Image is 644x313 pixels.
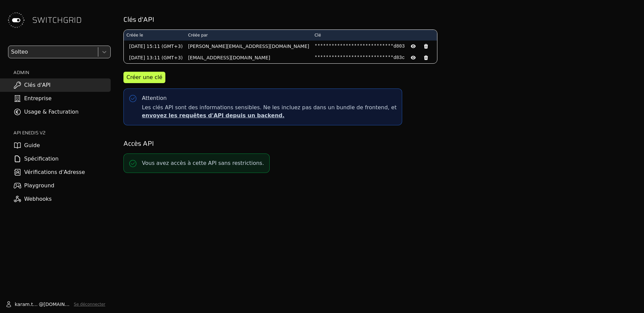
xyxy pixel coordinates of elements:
[142,159,264,167] p: Vous avez accès à cette API sans restrictions.
[13,69,111,76] h2: ADMIN
[185,52,312,63] td: [EMAIL_ADDRESS][DOMAIN_NAME]
[123,15,635,24] h2: Clés d'API
[39,301,44,308] span: @
[124,41,185,52] td: [DATE] 15:11 (GMT+3)
[74,302,105,307] button: Se déconnecter
[142,104,396,120] span: Les clés API sont des informations sensibles. Ne les incluez pas dans un bundle de frontend, et
[5,9,27,31] img: Switchgrid Logo
[185,30,312,41] th: Créée par
[126,73,162,81] div: Créer une clé
[124,52,185,63] td: [DATE] 13:11 (GMT+3)
[123,139,635,148] h2: Accès API
[185,41,312,52] td: [PERSON_NAME][EMAIL_ADDRESS][DOMAIN_NAME]
[124,30,185,41] th: Créée le
[13,129,111,136] h2: API ENEDIS v2
[312,30,437,41] th: Clé
[44,301,71,308] span: [DOMAIN_NAME]
[32,15,82,25] span: SWITCHGRID
[15,301,39,308] span: karam.thebian
[142,94,167,102] div: Attention
[123,72,165,83] button: Créer une clé
[142,112,396,120] p: envoyez les requêtes d'API depuis un backend.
